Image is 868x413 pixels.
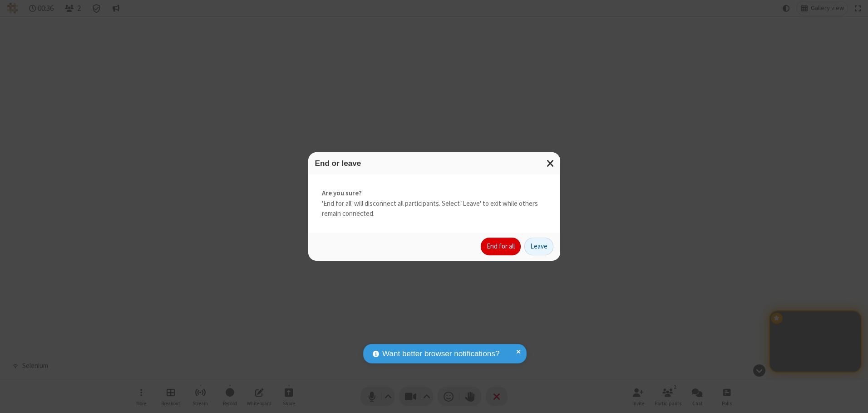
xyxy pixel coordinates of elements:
[541,152,560,174] button: Close modal
[315,159,553,168] h3: End or leave
[382,348,499,360] span: Want better browser notifications?
[524,238,553,256] button: Leave
[308,174,560,233] div: 'End for all' will disconnect all participants. Select 'Leave' to exit while others remain connec...
[481,238,521,256] button: End for all
[322,188,547,199] strong: Are you sure?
